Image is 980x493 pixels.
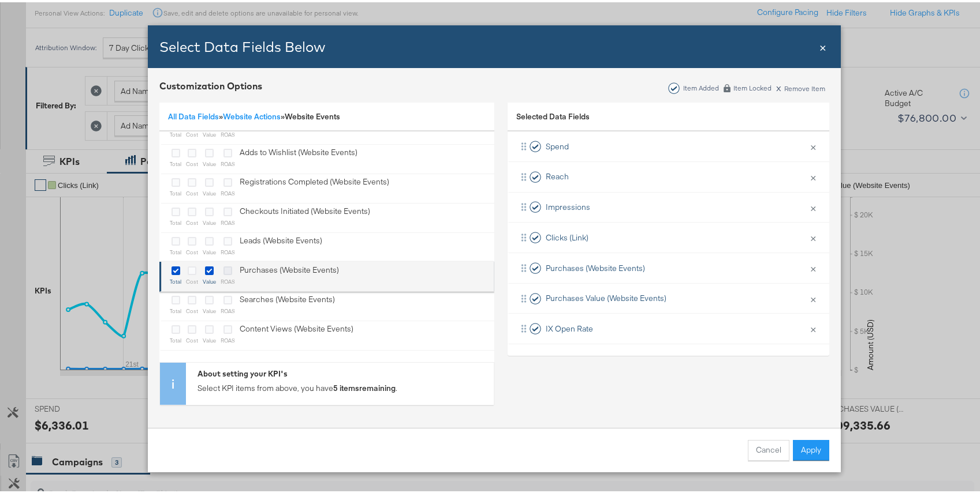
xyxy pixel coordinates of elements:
span: Select Data Fields Below [159,36,325,53]
div: Item Locked [733,82,772,90]
sub: total [170,246,181,253]
span: Clicks (Link) [546,230,588,241]
a: Website Actions [223,109,281,119]
sub: total [170,334,181,341]
div: Content Views (Website Events) [240,321,353,345]
button: × [806,163,821,187]
sub: total [170,305,181,312]
div: Leads (Website Events) [240,233,322,257]
div: About setting your KPI's [198,366,488,377]
sub: value [203,305,216,312]
button: Apply [793,438,829,458]
sub: cost [186,217,198,224]
sub: value [203,246,216,253]
span: Selected Data Fields [516,109,590,125]
sub: ROAS [221,158,235,165]
sub: value [203,217,216,224]
span: » [168,109,223,119]
button: × [806,223,821,247]
div: Checkouts Initiated (Website Events) [240,204,370,227]
strong: 5 items remaining [333,381,396,391]
div: Remove Item [776,81,826,91]
div: Customization Options [159,77,262,91]
sub: ROAS [221,246,235,253]
div: Item Added [683,82,720,90]
a: All Data Fields [168,109,219,119]
sub: ROAS [221,276,235,283]
span: Website Events [285,109,340,119]
button: Cancel [748,438,789,458]
div: Close [819,36,826,53]
button: × [806,314,821,338]
span: » [223,109,285,119]
sub: cost [186,129,198,136]
sub: cost [186,276,198,283]
sub: total [170,217,181,224]
span: IX Open Rate [546,321,593,332]
sub: total [170,158,181,165]
sub: value [203,187,216,194]
div: Adds to Wishlist (Website Events) [240,145,357,168]
span: Purchases (Website Events) [546,261,645,272]
sub: cost [186,334,198,341]
sub: ROAS [221,334,235,341]
sub: cost [186,305,198,312]
div: Registrations Completed (Website Events) [240,174,389,198]
sub: cost [186,246,198,253]
sub: value [203,129,216,136]
sub: ROAS [221,187,235,194]
button: × [806,132,821,156]
button: × [806,284,821,308]
p: Select KPI items from above, you have . [198,381,488,392]
div: Searches (Website Events) [240,292,335,315]
span: x [776,78,781,91]
sub: total [170,187,181,194]
sub: value [203,158,216,165]
sub: cost [186,158,198,165]
span: Purchases Value (Website Events) [546,291,666,302]
button: × [806,193,821,217]
sub: value [203,334,216,341]
span: × [819,36,826,52]
span: Spend [546,139,569,150]
div: Bulk Add Locations Modal [148,23,841,470]
sub: value [203,276,216,283]
sub: ROAS [221,217,235,224]
sub: total [170,129,181,136]
sub: ROAS [221,305,235,312]
button: × [806,254,821,278]
span: Reach [546,169,569,180]
div: Purchases (Website Events) [240,262,339,286]
sub: total [170,276,181,283]
sub: cost [186,187,198,194]
span: Impressions [546,200,590,210]
sub: ROAS [221,129,235,136]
